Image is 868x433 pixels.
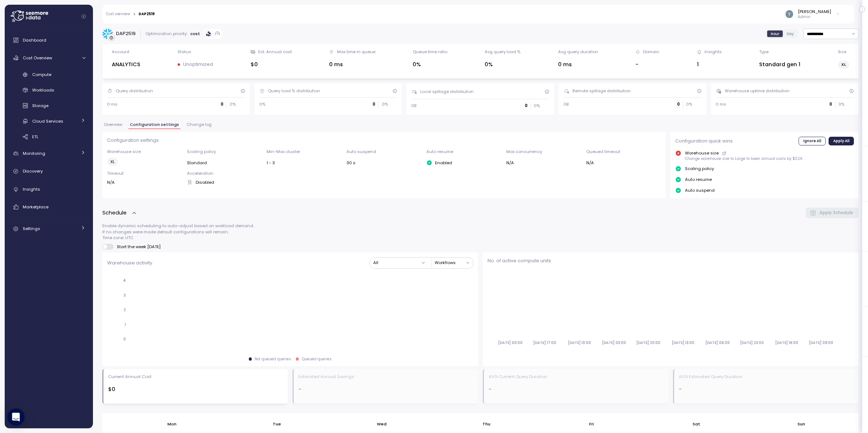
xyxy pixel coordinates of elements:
[798,9,831,14] div: [PERSON_NAME]
[563,101,569,107] p: 0B
[685,177,712,182] p: Auto resume
[107,137,661,144] p: Configuration settings
[679,385,854,394] div: -
[797,421,805,427] p: Sun
[725,88,790,94] div: Warehouse uptime distribution
[110,158,115,166] span: XL
[187,160,262,166] div: Standard
[482,421,490,427] p: Thu
[23,37,46,43] span: Dashboard
[221,101,224,107] p: 0
[346,160,422,166] div: 30 s
[23,226,40,232] span: Settings
[373,418,390,431] button: Wed
[8,164,90,179] a: Discovery
[255,357,291,362] div: Not queued queries
[107,101,118,107] p: 0 ms
[8,222,90,236] a: Settings
[589,421,594,427] p: Fri
[8,100,90,112] a: Storage
[32,134,38,140] span: ETL
[102,209,137,217] button: Schedule
[108,385,283,394] div: $0
[377,421,387,427] p: Wed
[145,31,187,37] div: Optimization priority:
[685,156,803,161] p: Change warehouse size to Large to lower annual costs by $3.26
[806,208,859,218] button: Apply Schedule
[435,258,473,268] button: Workflows
[411,103,417,109] p: 0B
[32,87,54,93] span: Workloads
[23,55,52,61] span: Cost Overview
[107,259,152,267] p: Warehouse activity
[267,149,342,154] p: Min-Max cluster
[534,103,544,109] p: 0 %
[498,340,523,345] tspan: [DATE] 00:00
[685,166,714,171] p: Scaling policy
[533,340,556,345] tspan: [DATE] 17:00
[672,340,694,345] tspan: [DATE] 13:00
[558,49,598,55] div: Avg query duration
[273,421,281,427] p: Tue
[178,49,191,55] div: Status
[8,115,90,127] a: Cloud Services
[230,101,240,107] p: 0 %
[102,223,859,241] p: Enable dynamic scheduling to auto-adjust based on workload demand. If no changes were made defaul...
[346,149,422,154] p: Auto suspend
[116,30,136,37] div: DAP2519
[298,385,473,394] div: -
[107,149,182,154] p: Warehouse size
[820,208,853,218] span: Apply Schedule
[139,12,155,16] div: DAP2519
[420,89,474,94] div: Local spillage distribution
[803,137,821,145] span: Ignore All
[112,49,129,55] div: Account
[506,149,582,154] p: Max concurrency
[798,14,831,20] p: Admin
[124,322,126,327] tspan: 1
[190,31,200,37] p: cost
[8,182,90,196] a: Insights
[258,49,292,55] div: Est. Annual cost
[268,88,320,94] div: Query load % distribution
[643,49,659,55] div: Domain
[705,49,722,55] div: Insights
[799,137,826,145] button: Ignore All
[697,60,722,69] div: 1
[32,72,51,77] span: Compute
[635,60,659,69] div: -
[586,418,597,431] button: Fri
[167,421,176,427] p: Mon
[479,418,494,431] button: Thu
[488,257,854,264] p: No. of active compute units
[841,61,846,68] span: XL
[771,31,779,37] span: Hour
[413,60,447,69] div: 0%
[775,340,798,345] tspan: [DATE] 16:00
[689,418,704,431] button: Sat
[23,204,48,210] span: Marketplace
[79,14,88,19] button: Collapse navigation
[506,160,582,166] div: N/A
[677,101,680,107] p: 0
[267,160,342,166] div: 1 - 3
[8,146,90,161] a: Monitoring
[8,200,90,214] a: Marketplace
[426,149,502,154] p: Auto resume
[251,60,292,69] div: $0
[568,340,591,345] tspan: [DATE] 10:00
[32,103,48,109] span: Storage
[838,49,846,55] div: Size
[23,186,40,192] span: Insights
[679,374,743,379] div: AVG Estimated Query Duration
[558,60,598,69] div: 0 ms
[759,60,800,69] div: Standard gen 1
[489,374,547,379] div: AVG Current Query Duration
[787,31,794,37] span: Day
[8,51,90,65] a: Cost Overview
[164,418,180,431] button: Mon
[298,374,354,379] div: Estimated Annual Savings
[693,421,700,427] p: Sat
[838,101,848,107] p: 0 %
[102,209,127,217] p: Schedule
